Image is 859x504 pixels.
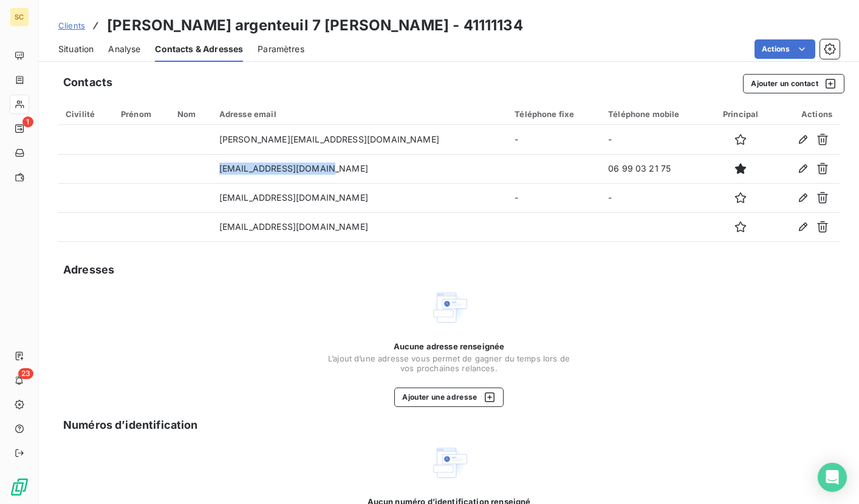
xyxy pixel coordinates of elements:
a: Clients [58,19,85,32]
img: Logo LeanPay [10,477,29,497]
span: 1 [22,116,33,127]
h5: Contacts [63,74,112,91]
div: Adresse email [219,109,501,119]
td: [EMAIL_ADDRESS][DOMAIN_NAME] [212,212,508,241]
div: SC [10,7,29,27]
span: L’ajout d’une adresse vous permet de gagner du temps lors de vos prochaines relances. [327,354,570,373]
div: Téléphone mobile [608,109,702,119]
div: Open Intercom Messenger [818,463,847,492]
div: Actions [779,109,832,119]
span: Situation [58,43,94,55]
button: Actions [755,39,815,59]
div: Nom [177,109,205,119]
td: 06 99 03 21 75 [601,154,709,183]
td: [PERSON_NAME][EMAIL_ADDRESS][DOMAIN_NAME] [212,125,508,154]
img: Empty state [430,288,468,327]
span: Clients [58,21,85,30]
span: Contacts & Adresses [155,43,243,55]
h5: Adresses [63,261,114,278]
h3: [PERSON_NAME] argenteuil 7 [PERSON_NAME] - 41111134 [107,15,523,36]
h5: Numéros d’identification [63,417,198,434]
div: Prénom [121,109,163,119]
button: Ajouter un contact [743,74,844,93]
td: - [601,125,709,154]
td: - [507,125,601,154]
div: Téléphone fixe [515,109,594,119]
img: Empty state [430,443,468,482]
td: - [507,183,601,212]
span: Analyse [108,43,140,55]
td: [EMAIL_ADDRESS][DOMAIN_NAME] [212,154,508,183]
span: 23 [18,368,33,379]
span: Paramètres [258,43,304,55]
div: Principal [716,109,765,119]
span: Aucune adresse renseignée [394,341,505,351]
td: [EMAIL_ADDRESS][DOMAIN_NAME] [212,183,508,212]
button: Ajouter une adresse [394,388,503,407]
td: - [601,183,709,212]
div: Civilité [66,109,106,119]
